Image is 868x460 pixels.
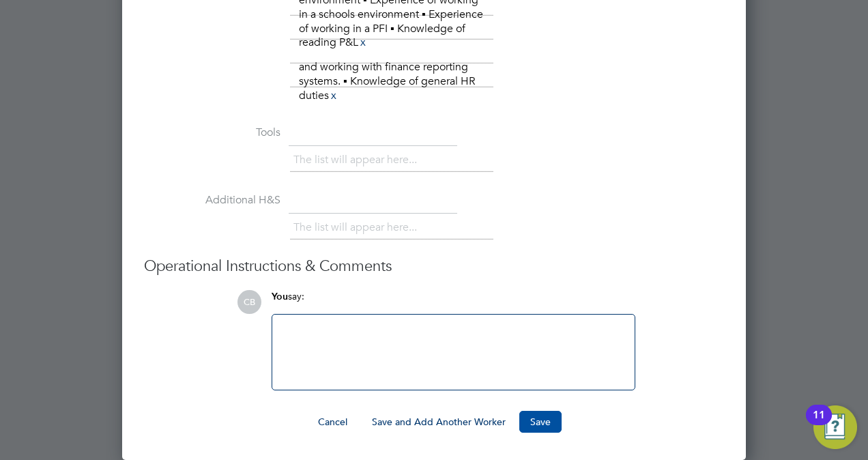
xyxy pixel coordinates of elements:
a: x [329,87,338,104]
button: Cancel [307,411,358,433]
span: You [272,291,288,302]
li: The list will appear here... [293,218,422,237]
div: say: [272,290,635,314]
label: Additional H&S [144,193,280,207]
button: Open Resource Center, 11 new notifications [813,405,857,449]
button: Save and Add Another Worker [361,411,517,433]
a: x [358,33,368,51]
label: Tools [144,126,280,140]
button: Save [519,411,562,433]
li: The list will appear here... [293,151,422,169]
div: 11 [813,415,825,433]
span: CB [237,290,261,314]
li: and working with finance reporting systems. ▪ Knowledge of general HR duties [293,58,491,104]
h3: Operational Instructions & Comments [144,257,724,276]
